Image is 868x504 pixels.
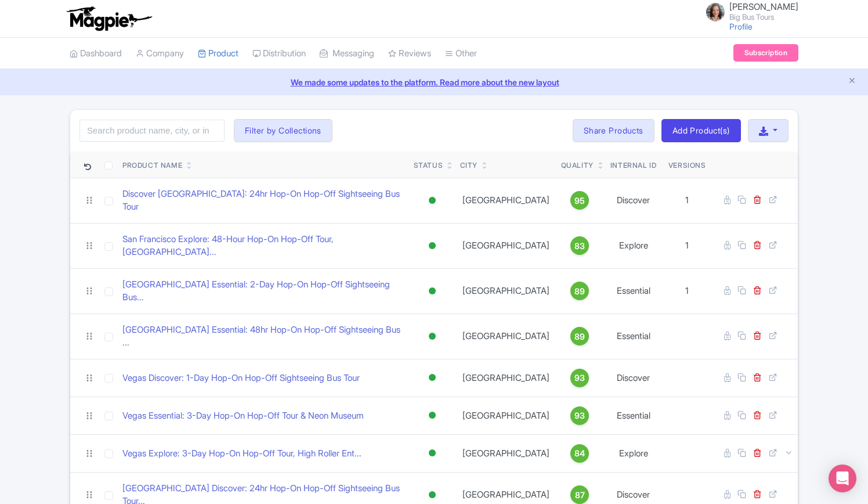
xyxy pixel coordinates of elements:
span: [PERSON_NAME] [729,1,798,12]
a: 93 [561,369,599,387]
img: jfp7o2nd6rbrsspqilhl.jpg [706,3,725,21]
a: Add Product(s) [661,119,741,142]
div: Product Name [122,160,182,171]
a: Other [445,38,477,70]
a: 89 [561,327,599,345]
div: Active [426,407,438,424]
a: Vegas Explore: 3-Day Hop-On Hop-Off Tour, High Roller Ent... [122,447,361,460]
th: Internal ID [603,152,664,178]
td: Essential [603,397,664,434]
img: logo-ab69f6fb50320c5b225c76a69d11143b.png [64,6,154,31]
td: [GEOGRAPHIC_DATA] [455,359,556,397]
div: Active [426,445,438,462]
span: 89 [574,285,585,298]
td: [GEOGRAPHIC_DATA] [455,223,556,268]
td: [GEOGRAPHIC_DATA] [455,268,556,314]
div: Active [426,283,438,300]
td: [GEOGRAPHIC_DATA] [455,178,556,223]
a: Product [198,38,238,70]
td: Essential [603,314,664,359]
a: We made some updates to the platform. Read more about the new layout [7,76,861,88]
div: Quality [561,160,594,171]
a: 87 [561,485,599,504]
a: Messaging [320,38,374,70]
td: [GEOGRAPHIC_DATA] [455,434,556,472]
span: 93 [574,409,585,422]
span: 95 [574,195,585,207]
span: 84 [574,447,585,460]
a: 84 [561,444,599,463]
a: Profile [729,21,753,31]
td: [GEOGRAPHIC_DATA] [455,397,556,434]
a: Dashboard [70,38,122,70]
a: Reviews [388,38,431,70]
a: Company [136,38,184,70]
a: 89 [561,282,599,300]
td: [GEOGRAPHIC_DATA] [455,314,556,359]
td: Discover [603,178,664,223]
a: San Francisco Explore: 48-Hour Hop-On Hop-Off Tour, [GEOGRAPHIC_DATA]... [122,233,404,259]
div: Open Intercom Messenger [829,465,856,492]
button: Filter by Collections [234,119,332,142]
a: [GEOGRAPHIC_DATA] Essential: 48hr Hop-On Hop-Off Sightseeing Bus ... [122,323,404,350]
span: 1 [685,240,689,251]
td: Explore [603,223,664,268]
td: Explore [603,434,664,472]
a: 83 [561,236,599,255]
button: Close announcement [848,75,856,88]
div: City [460,160,478,171]
th: Versions [664,152,711,178]
input: Search product name, city, or interal id [79,120,225,142]
a: 95 [561,191,599,210]
span: 1 [685,195,689,206]
span: 1 [685,285,689,296]
td: Essential [603,268,664,314]
div: Active [426,237,438,254]
div: Active [426,328,438,345]
a: Vegas Essential: 3-Day Hop-On Hop-Off Tour & Neon Museum [122,409,364,423]
span: 83 [574,240,585,253]
span: 93 [574,372,585,384]
div: Status [414,160,443,171]
div: Active [426,192,438,209]
div: Active [426,487,438,503]
td: Discover [603,359,664,397]
span: 87 [575,489,585,502]
a: [GEOGRAPHIC_DATA] Essential: 2-Day Hop-On Hop-Off Sightseeing Bus... [122,278,404,304]
a: Distribution [252,38,306,70]
a: [PERSON_NAME] Big Bus Tours [699,2,798,21]
a: Discover [GEOGRAPHIC_DATA]: 24hr Hop-On Hop-Off Sightseeing Bus Tour [122,188,404,214]
span: 89 [574,330,585,343]
small: Big Bus Tours [729,13,798,21]
a: Subscription [733,44,798,62]
a: 93 [561,406,599,425]
div: Active [426,369,438,386]
a: Vegas Discover: 1-Day Hop-On Hop-Off Sightseeing Bus Tour [122,372,360,385]
a: Share Products [573,119,654,142]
